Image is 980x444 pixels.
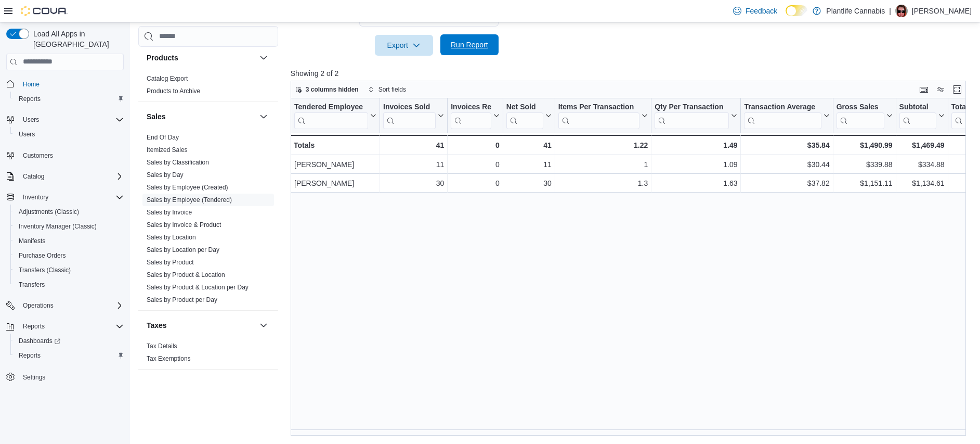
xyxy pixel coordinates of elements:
[15,93,45,105] a: Reports
[375,35,433,56] button: Export
[23,172,44,181] span: Catalog
[23,151,53,160] span: Customers
[895,5,908,17] div: Sasha Iemelianenko
[19,266,71,274] span: Transfers (Classic)
[23,373,45,382] span: Settings
[306,85,359,94] span: 3 columns hidden
[383,102,444,129] button: Invoices Sold
[23,80,40,88] span: Home
[19,237,45,245] span: Manifests
[147,74,188,83] span: Catalog Export
[558,139,648,151] div: 1.22
[147,271,225,278] a: Sales by Product & Location
[147,53,178,63] h3: Products
[21,6,68,16] img: Cova
[147,342,177,350] span: Tax Details
[19,191,124,204] span: Inventory
[19,191,53,204] button: Inventory
[744,102,829,129] button: Transaction Average
[951,83,963,96] button: Enter fullscreen
[451,102,491,129] div: Invoices Ref
[655,102,729,129] div: Qty Per Transaction
[147,233,196,242] span: Sales by Location
[147,146,188,154] a: Itemized Sales
[558,158,648,171] div: 1
[506,158,552,171] div: 11
[147,320,255,331] button: Taxes
[15,220,101,233] a: Inventory Manager (Classic)
[2,319,128,334] button: Reports
[147,355,191,362] a: Tax Exemptions
[15,278,124,291] span: Transfers
[15,206,124,218] span: Adjustments (Classic)
[451,102,491,112] div: Invoices Ref
[19,371,49,384] a: Settings
[29,29,124,49] span: Load All Apps in [GEOGRAPHIC_DATA]
[147,183,228,192] span: Sales by Employee (Created)
[2,169,128,184] button: Catalog
[147,111,255,122] button: Sales
[899,102,936,129] div: Subtotal
[2,148,128,163] button: Customers
[506,177,552,189] div: 30
[138,340,278,369] div: Taxes
[138,131,278,310] div: Sales
[19,149,57,162] a: Customers
[257,110,270,123] button: Sales
[15,335,64,347] a: Dashboards
[19,78,124,91] span: Home
[744,158,829,171] div: $30.44
[147,320,167,331] h3: Taxes
[257,52,270,64] button: Products
[383,139,444,151] div: 41
[10,248,128,263] button: Purchase Orders
[15,235,124,247] span: Manifests
[147,171,184,179] a: Sales by Day
[147,259,194,266] a: Sales by Product
[147,234,196,241] a: Sales by Location
[912,5,972,17] p: [PERSON_NAME]
[826,5,885,17] p: Plantlife Cannabis
[147,134,179,141] a: End Of Day
[23,301,54,310] span: Operations
[15,349,45,362] a: Reports
[836,158,892,171] div: $339.88
[15,128,124,141] span: Users
[147,87,200,95] span: Products to Archive
[744,177,829,189] div: $37.82
[294,177,376,189] div: [PERSON_NAME]
[19,95,41,103] span: Reports
[294,102,368,112] div: Tendered Employee
[655,158,737,171] div: 1.09
[147,111,166,122] h3: Sales
[291,68,973,79] p: Showing 2 of 2
[506,102,543,129] div: Net Sold
[15,206,83,218] a: Adjustments (Classic)
[147,296,217,303] a: Sales by Product per Day
[451,40,488,50] span: Run Report
[15,349,124,362] span: Reports
[10,234,128,248] button: Manifests
[19,222,97,231] span: Inventory Manager (Classic)
[147,159,209,166] a: Sales by Classification
[786,16,786,17] span: Dark Mode
[655,139,737,151] div: 1.49
[147,209,192,216] a: Sales by Invoice
[655,177,737,189] div: 1.63
[15,335,124,347] span: Dashboards
[934,83,947,96] button: Display options
[19,149,124,162] span: Customers
[383,177,444,189] div: 30
[23,322,45,331] span: Reports
[744,102,821,129] div: Transaction Average
[836,102,892,129] button: Gross Sales
[147,271,225,279] span: Sales by Product & Location
[147,283,249,291] span: Sales by Product & Location per Day
[147,196,232,204] span: Sales by Employee (Tendered)
[383,102,436,112] div: Invoices Sold
[15,220,124,233] span: Inventory Manager (Classic)
[19,113,43,126] button: Users
[147,158,209,167] span: Sales by Classification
